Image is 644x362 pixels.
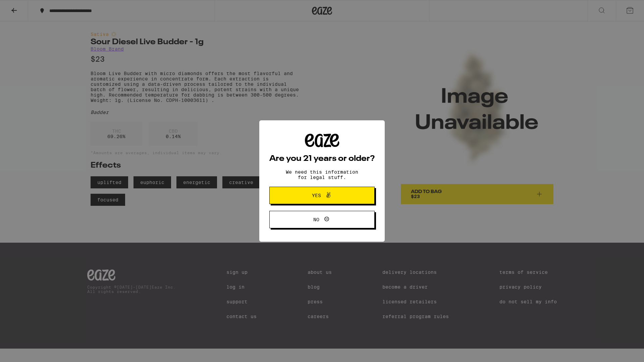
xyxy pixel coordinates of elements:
button: No [269,211,375,228]
span: No [313,217,319,222]
h2: Are you 21 years or older? [269,155,375,163]
iframe: Opens a widget where you can find more information [602,342,637,359]
p: We need this information for legal stuff. [280,169,364,180]
button: Yes [269,187,375,204]
span: Yes [312,193,321,198]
